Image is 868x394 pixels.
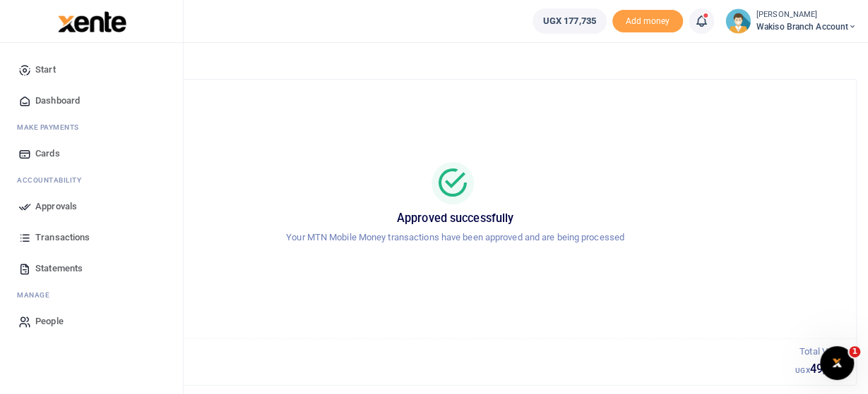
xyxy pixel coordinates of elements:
[820,346,854,380] iframe: Intercom live chat
[11,284,172,306] li: M
[11,169,172,191] li: Ac
[57,16,126,26] a: logo-small logo-large logo-large
[756,9,857,21] small: [PERSON_NAME]
[11,253,172,284] a: Statements
[35,261,83,276] span: Statements
[849,346,860,357] span: 1
[35,230,90,245] span: Transactions
[11,138,172,169] a: Cards
[24,122,79,133] span: ake Payments
[11,85,172,116] a: Dashboard
[11,306,172,337] a: People
[71,230,839,245] p: Your MTN Mobile Money transactions have been approved and are being processed
[725,8,751,34] img: profile-user
[795,367,809,374] small: UGX
[58,11,126,32] img: logo-large
[35,199,77,214] span: Approvals
[35,147,60,161] span: Cards
[11,222,172,253] a: Transactions
[35,94,80,108] span: Dashboard
[11,54,172,85] a: Start
[533,8,607,34] a: UGX 177,735
[24,290,50,300] span: anage
[795,362,845,376] h5: 49,740
[756,20,857,33] span: Wakiso branch account
[725,8,857,34] a: profile-user [PERSON_NAME] Wakiso branch account
[71,211,839,226] h5: Approved successfully
[66,362,795,376] h5: 1
[527,8,612,34] li: Wallet ballance
[35,314,64,328] span: People
[543,14,596,28] span: UGX 177,735
[795,345,845,359] p: Total Value
[612,10,683,33] span: Add money
[11,191,172,222] a: Approvals
[612,15,683,25] a: Add money
[11,116,172,138] li: M
[66,345,795,359] p: Total Transactions
[612,10,683,33] li: Toup your wallet
[35,63,56,77] span: Start
[28,175,81,185] span: countability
